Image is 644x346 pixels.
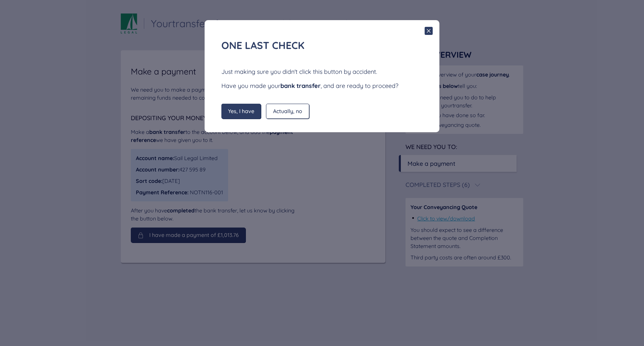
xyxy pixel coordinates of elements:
[221,81,423,90] div: Have you made your , and are ready to proceed?
[273,108,302,114] span: Actually, no
[221,39,305,52] span: One last check
[280,82,321,90] span: bank transfer
[221,67,423,76] div: Just making sure you didn't click this button by accident.
[228,108,254,114] span: Yes, I have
